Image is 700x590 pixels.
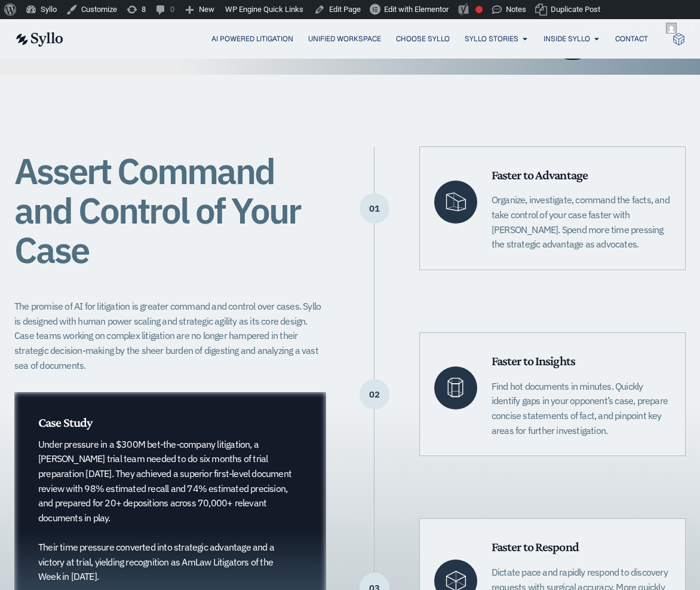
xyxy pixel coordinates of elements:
p: 03 [360,588,389,589]
span: Assert Command and Control of Your Case [14,147,300,273]
a: Unified Workspace [308,33,381,44]
a: Howdy, [576,19,681,38]
span: Faster to Insights [492,353,575,368]
p: 01 [360,208,389,209]
img: syllo [14,32,63,47]
a: Syllo Stories [465,33,518,44]
p: Under pressure in a $300M bet-the-company litigation, a [PERSON_NAME] trial team needed to do six... [38,437,293,584]
p: Find hot documents in minutes. Quickly identify gaps in your opponent’s case, prepare concise sta... [492,379,671,438]
p: 02 [360,394,389,395]
span: Case Study [38,415,92,430]
a: Contact [615,33,648,44]
a: Choose Syllo [396,33,450,44]
a: AI Powered Litigation [211,33,293,44]
p: Organize, investigate, command the facts, and take control of your case faster with [PERSON_NAME]... [492,192,671,252]
div: Focus keyphrase not set [475,6,483,13]
span: Faster to Advantage [492,167,588,182]
span: [PERSON_NAME] [605,24,662,33]
p: The promise of AI for litigation is greater command and control over cases. Syllo is designed wit... [14,299,326,372]
span: Edit with Elementor [384,5,449,14]
div: Menu Toggle [87,33,648,45]
nav: Menu [87,33,648,45]
a: Inside Syllo [544,33,590,44]
span: Faster to Respond [492,539,579,554]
